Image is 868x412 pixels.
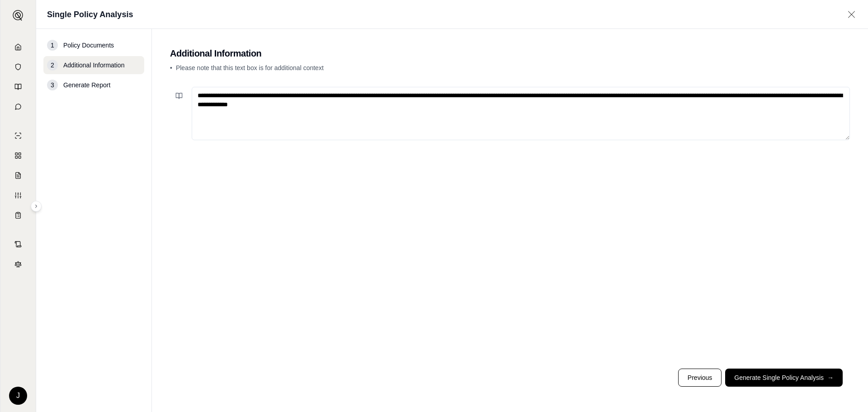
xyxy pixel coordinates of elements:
[6,38,30,56] a: Home
[9,6,27,24] button: Expand sidebar
[47,60,58,71] div: 2
[6,255,30,273] a: Legal Search Engine
[13,10,24,21] img: Expand sidebar
[63,81,110,90] span: Generate Report
[63,61,124,70] span: Additional Information
[63,41,114,50] span: Policy Documents
[47,80,58,90] div: 3
[6,166,30,185] a: Claim Coverage
[6,98,30,116] a: Chat
[170,47,850,60] h2: Additional Information
[6,78,30,96] a: Prompt Library
[678,369,722,387] button: Previous
[47,40,58,51] div: 1
[6,147,30,165] a: Policy Comparisons
[170,64,172,71] span: •
[6,235,30,253] a: Contract Analysis
[176,64,324,71] span: Please note that this text box is for additional context
[6,58,30,76] a: Documents Vault
[6,127,30,145] a: Single Policy
[6,206,30,224] a: Coverage Table
[6,186,30,204] a: Custom Report
[827,373,834,382] span: →
[725,369,843,387] button: Generate Single Policy Analysis→
[9,387,27,405] div: J
[47,8,133,21] h1: Single Policy Analysis
[31,201,42,212] button: Expand sidebar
